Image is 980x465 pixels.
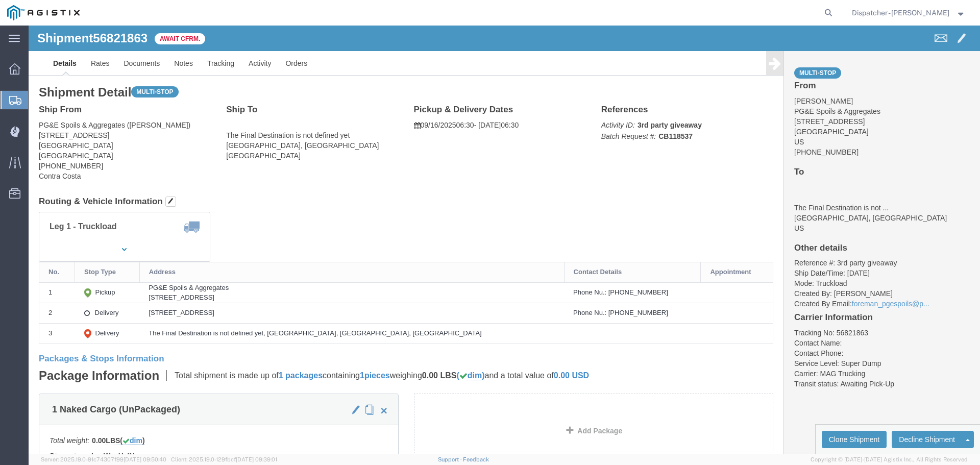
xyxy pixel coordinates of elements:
[29,26,980,454] iframe: FS Legacy Container
[7,5,80,20] img: logo
[851,7,966,19] button: Dispatcher - [PERSON_NAME]
[811,455,968,464] span: Copyright © [DATE]-[DATE] Agistix Inc., All Rights Reserved
[41,456,166,462] span: Server: 2025.19.0-91c74307f99
[124,456,166,462] span: [DATE] 09:50:40
[438,456,463,462] a: Support
[171,456,277,462] span: Client: 2025.19.0-129fbcf
[463,456,489,462] a: Feedback
[852,7,949,18] span: Dispatcher - Eli Amezcua
[236,456,277,462] span: [DATE] 09:39:01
